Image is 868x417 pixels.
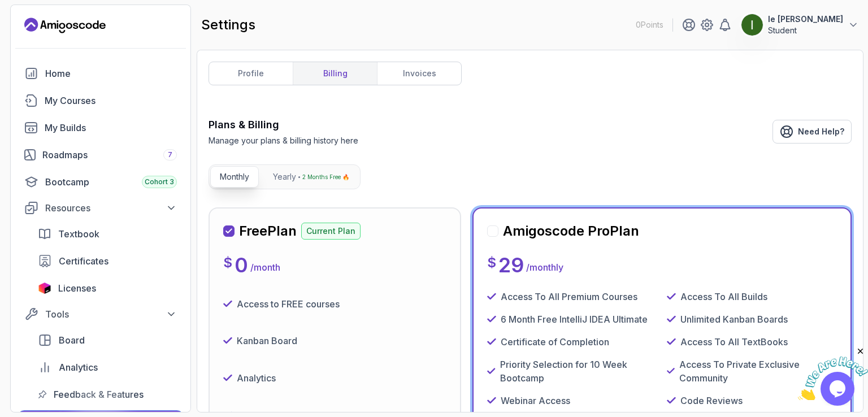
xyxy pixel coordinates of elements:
[679,358,837,385] p: Access To Private Exclusive Community
[45,201,177,215] div: Resources
[680,312,788,326] p: Unlimited Kanban Boards
[263,166,359,188] button: Yearly2 Months Free 🔥
[526,260,563,274] p: / monthly
[24,16,106,34] a: Landing page
[302,171,349,183] p: 2 Months Free 🔥
[798,126,844,137] span: Need Help?
[768,14,843,25] p: le [PERSON_NAME]
[223,254,232,272] p: $
[18,171,184,193] a: bootcamp
[250,260,280,274] p: / month
[59,254,108,268] span: Certificates
[31,356,184,379] a: analytics
[31,223,184,245] a: textbook
[45,67,177,80] div: Home
[18,116,184,139] a: builds
[237,297,340,311] p: Access to FREE courses
[31,329,184,351] a: board
[503,222,639,240] h2: Amigoscode Pro Plan
[45,175,177,189] div: Bootcamp
[498,254,524,276] p: 29
[18,89,184,112] a: courses
[237,371,276,385] p: Analytics
[501,312,648,326] p: 6 Month Free IntelliJ IDEA Ultimate
[487,254,496,272] p: $
[18,144,184,166] a: roadmaps
[58,281,96,295] span: Licenses
[18,304,184,324] button: Tools
[59,360,98,374] span: Analytics
[45,94,177,107] div: My Courses
[59,333,85,347] span: Board
[377,62,461,85] a: invoices
[42,148,177,162] div: Roadmaps
[741,14,763,36] img: user profile image
[31,383,184,406] a: feedback
[301,223,361,240] p: Current Plan
[45,121,177,134] div: My Builds
[18,62,184,85] a: home
[31,250,184,272] a: certificates
[636,19,663,31] p: 0 Points
[273,171,296,183] p: Yearly
[501,394,570,407] p: Webinar Access
[18,198,184,218] button: Resources
[209,117,358,133] h3: Plans & Billing
[31,277,184,299] a: licenses
[680,335,788,349] p: Access To All TextBooks
[772,120,852,144] a: Need Help?
[209,62,293,85] a: profile
[680,290,767,303] p: Access To All Builds
[220,171,249,183] p: Monthly
[235,254,248,276] p: 0
[38,283,51,294] img: jetbrains icon
[239,222,297,240] h2: Free Plan
[209,135,358,146] p: Manage your plans & billing history here
[45,307,177,321] div: Tools
[168,150,172,159] span: 7
[58,227,99,241] span: Textbook
[798,346,868,400] iframe: chat widget
[293,62,377,85] a: billing
[680,394,743,407] p: Code Reviews
[54,388,144,401] span: Feedback & Features
[501,335,609,349] p: Certificate of Completion
[145,177,174,186] span: Cohort 3
[237,334,297,347] p: Kanban Board
[201,16,255,34] h2: settings
[768,25,843,36] p: Student
[741,14,859,36] button: user profile imagele [PERSON_NAME]Student
[501,290,637,303] p: Access To All Premium Courses
[500,358,658,385] p: Priority Selection for 10 Week Bootcamp
[210,166,259,188] button: Monthly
